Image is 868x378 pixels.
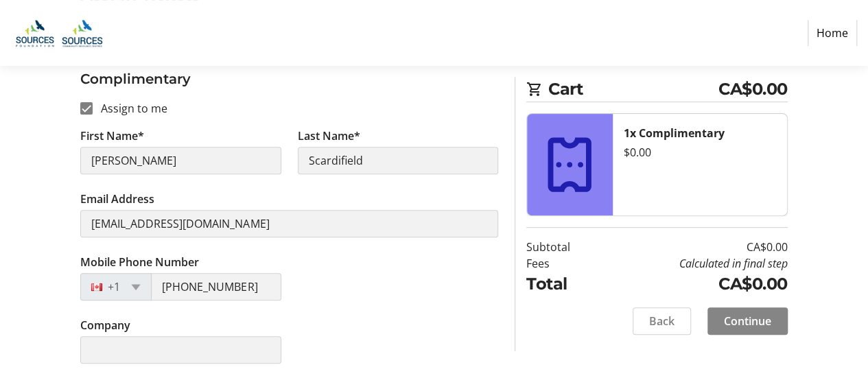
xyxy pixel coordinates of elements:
td: CA$0.00 [602,272,788,296]
strong: 1x Complimentary [624,126,725,141]
div: $0.00 [624,144,776,161]
label: Assign to me [93,100,167,117]
label: First Name* [80,128,144,144]
span: Back [649,313,675,329]
label: Company [80,317,130,333]
span: Cart [548,77,718,102]
span: Continue [724,313,771,329]
td: CA$0.00 [602,239,788,255]
img: Sources Community Resources Society and Sources Foundation's Logo [11,5,108,60]
h3: Complimentary [80,69,498,89]
button: Continue [707,307,788,335]
td: Subtotal [526,239,602,255]
input: (506) 234-5678 [151,273,281,300]
label: Mobile Phone Number [80,254,199,270]
label: Email Address [80,191,154,207]
td: Total [526,272,602,296]
label: Last Name* [298,128,360,144]
button: Back [633,307,691,335]
span: CA$0.00 [718,77,788,102]
td: Fees [526,255,602,272]
a: Home [808,20,857,46]
td: Calculated in final step [602,255,788,272]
